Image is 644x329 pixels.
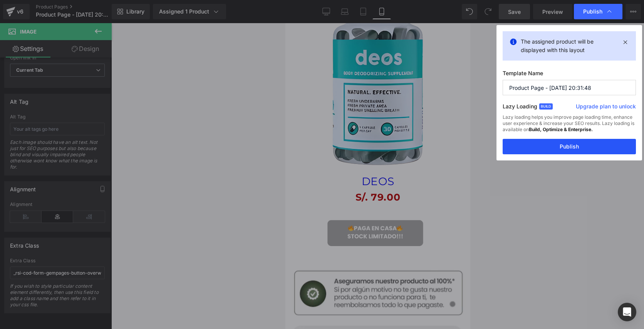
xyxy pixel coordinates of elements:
[70,165,115,183] span: S/. 79.00
[503,70,636,80] label: Template Name
[618,303,636,321] div: Open Intercom Messenger
[76,152,109,165] a: DEOS
[503,139,636,154] button: Publish
[503,101,537,114] label: Lazy Loading
[583,8,602,15] span: Publish
[529,127,593,132] strong: Build, Optimize & Enterprise.
[503,114,636,139] div: Lazy loading helps you improve page loading time, enhance user experience & increase your SEO res...
[576,103,636,113] a: Upgrade plan to unlock
[539,103,553,110] span: Build
[521,37,618,54] p: The assigned product will be displayed with this layout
